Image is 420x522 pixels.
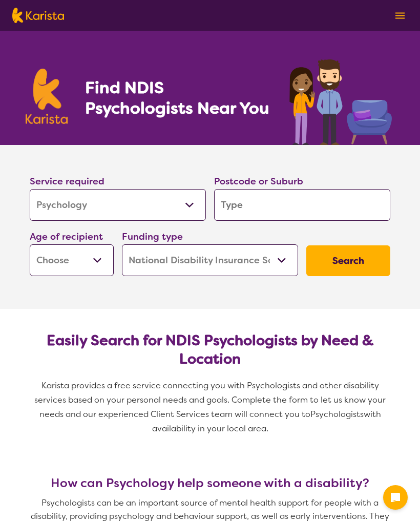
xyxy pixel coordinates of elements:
label: Service required [30,175,104,187]
img: Karista logo [12,8,64,23]
span: Karista provides a free service connecting you with Psychologists and other disability services b... [34,380,388,420]
label: Funding type [122,231,183,243]
h3: How can Psychology help someone with a disability? [26,476,394,490]
h1: Find NDIS Psychologists Near You [85,77,275,118]
img: menu [395,12,405,19]
label: Postcode or Suburb [214,175,303,187]
h2: Easily Search for NDIS Psychologists by Need & Location [38,331,382,368]
img: Karista logo [26,69,68,124]
input: Type [214,189,390,221]
span: Psychologists [310,409,364,420]
button: Search [306,245,390,276]
img: psychology [286,55,394,145]
label: Age of recipient [30,231,103,243]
